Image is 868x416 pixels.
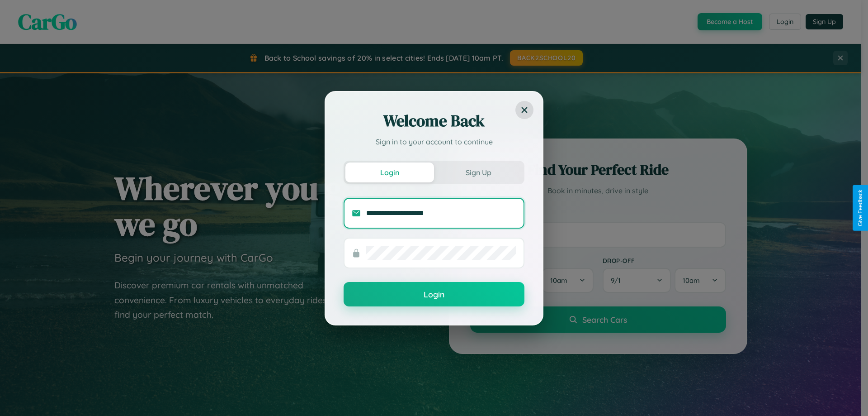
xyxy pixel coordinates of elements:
[434,163,523,182] button: Sign Up
[345,163,434,182] button: Login
[857,190,863,226] div: Give Feedback
[344,136,524,147] p: Sign in to your account to continue
[344,110,524,132] h2: Welcome Back
[344,282,524,306] button: Login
